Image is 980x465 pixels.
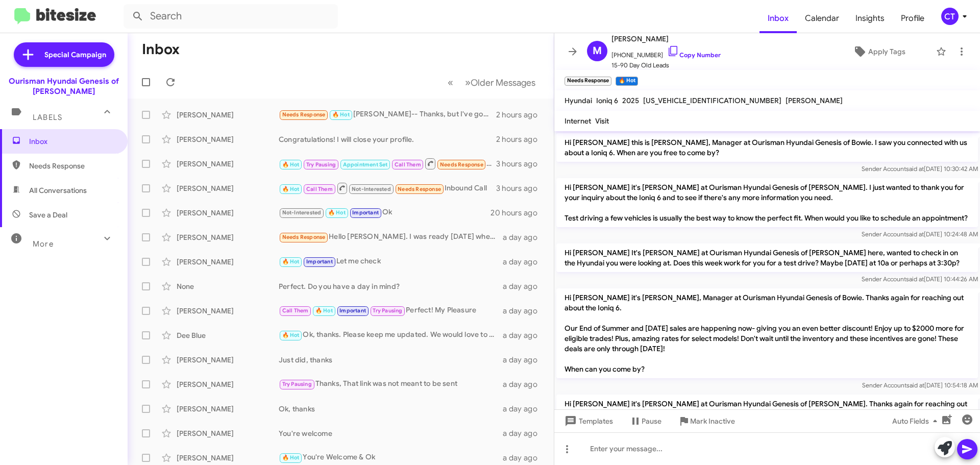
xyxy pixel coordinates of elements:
[906,165,924,173] span: said at
[562,412,613,430] span: Templates
[279,256,503,267] div: Let me check
[352,186,391,192] span: Not-Interested
[177,453,279,463] div: [PERSON_NAME]
[690,412,735,430] span: Mark Inactive
[503,306,546,316] div: a day ago
[847,4,893,33] span: Insights
[595,116,609,126] span: Visit
[282,186,300,192] span: 🔥 Hot
[343,161,388,168] span: Appointment Set
[554,412,621,430] button: Templates
[496,134,546,144] div: 2 hours ago
[496,110,546,120] div: 2 hours ago
[565,96,592,105] span: Hyundai
[29,161,116,171] span: Needs Response
[667,51,721,59] a: Copy Number
[282,111,326,118] span: Needs Response
[556,288,978,378] p: Hi [PERSON_NAME] it's [PERSON_NAME], Manager at Ourisman Hyundai Genesis of Bowie. Thanks again f...
[933,8,969,25] button: CT
[786,96,843,105] span: [PERSON_NAME]
[177,355,279,365] div: [PERSON_NAME]
[279,109,496,120] div: [PERSON_NAME]-- Thanks, but I've gone in a different direction and leased a 2025 Audi A6 Etron. H...
[177,306,279,316] div: [PERSON_NAME]
[906,275,924,283] span: said at
[177,159,279,169] div: [PERSON_NAME]
[282,209,322,216] span: Not-Interested
[282,307,309,314] span: Call Them
[616,77,638,86] small: 🔥 Hot
[279,428,503,438] div: You're welcome
[621,412,670,430] button: Pause
[279,355,503,365] div: Just did, thanks
[279,329,503,341] div: Ok, thanks. Please keep me updated. We would love to bring you back in.
[503,404,546,414] div: a day ago
[142,41,180,58] h1: Inbox
[442,72,542,93] nav: Page navigation example
[279,134,496,144] div: Congratulations! I will close your profile.
[868,42,905,61] span: Apply Tags
[315,307,333,314] span: 🔥 Hot
[29,136,116,146] span: Inbox
[759,4,797,33] span: Inbox
[503,428,546,438] div: a day ago
[593,43,602,59] span: M
[14,42,114,67] a: Special Campaign
[282,258,300,265] span: 🔥 Hot
[611,45,721,60] span: [PHONE_NUMBER]
[448,76,453,89] span: «
[670,412,743,430] button: Mark Inactive
[906,230,924,238] span: said at
[906,381,924,389] span: said at
[862,230,978,238] span: Sender Account [DATE] 10:24:48 AM
[565,77,611,86] small: Needs Response
[339,307,366,314] span: Important
[177,232,279,242] div: [PERSON_NAME]
[373,307,402,314] span: Try Pausing
[124,4,338,29] input: Search
[503,281,546,291] div: a day ago
[29,185,87,195] span: All Conversations
[797,4,847,33] a: Calendar
[503,355,546,365] div: a day ago
[282,161,300,168] span: 🔥 Hot
[279,231,503,243] div: Hello [PERSON_NAME]. I was ready [DATE] when I called to close a deal. I knew precisely what I wa...
[496,159,546,169] div: 3 hours ago
[465,76,471,89] span: »
[556,133,978,162] p: Hi [PERSON_NAME] this is [PERSON_NAME], Manager at Ourisman Hyundai Genesis of Bowie. I saw you c...
[177,257,279,267] div: [PERSON_NAME]
[440,161,483,168] span: Needs Response
[459,72,542,93] button: Next
[33,239,54,249] span: More
[282,332,300,338] span: 🔥 Hot
[177,428,279,438] div: [PERSON_NAME]
[177,404,279,414] div: [PERSON_NAME]
[282,234,326,240] span: Needs Response
[503,453,546,463] div: a day ago
[471,77,535,88] span: Older Messages
[442,72,459,93] button: Previous
[596,96,618,105] span: Ioniq 6
[177,183,279,193] div: [PERSON_NAME]
[893,4,933,33] a: Profile
[177,110,279,120] div: [PERSON_NAME]
[565,116,591,126] span: Internet
[862,381,978,389] span: Sender Account [DATE] 10:54:18 AM
[398,186,441,192] span: Needs Response
[279,452,503,463] div: You're Welcome & Ok
[29,210,67,220] span: Save a Deal
[177,379,279,389] div: [PERSON_NAME]
[622,96,639,105] span: 2025
[177,134,279,144] div: [PERSON_NAME]
[642,412,661,430] span: Pause
[611,33,721,45] span: [PERSON_NAME]
[611,60,721,70] span: 15-90 Day Old Leads
[282,381,312,387] span: Try Pausing
[279,404,503,414] div: Ok, thanks
[826,42,931,61] button: Apply Tags
[306,258,333,265] span: Important
[556,395,978,423] p: Hi [PERSON_NAME] it's [PERSON_NAME] at Ourisman Hyundai Genesis of [PERSON_NAME]. Thanks again fo...
[862,165,978,173] span: Sender Account [DATE] 10:30:42 AM
[892,412,941,430] span: Auto Fields
[279,281,503,291] div: Perfect. Do you have a day in mind?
